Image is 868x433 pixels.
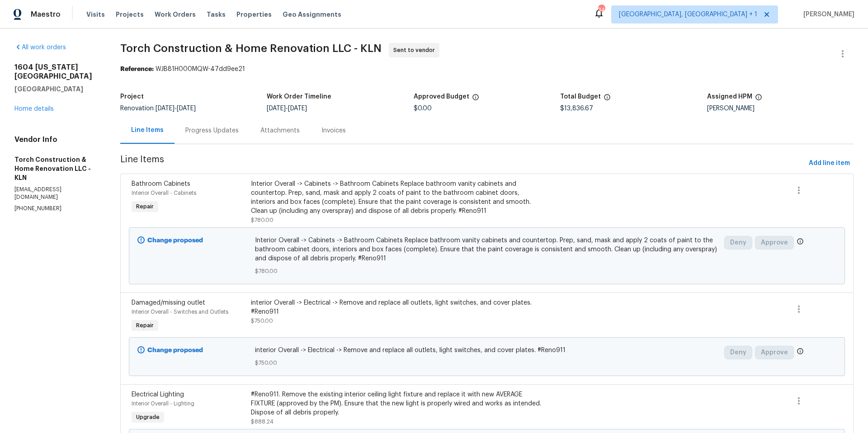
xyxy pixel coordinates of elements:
[414,105,432,112] span: $0.00
[14,44,66,51] a: All work orders
[707,94,752,100] h5: Assigned HPM
[207,11,226,18] span: Tasks
[156,105,196,112] span: -
[14,186,99,201] p: [EMAIL_ADDRESS][DOMAIN_NAME]
[414,94,469,100] h5: Approved Budget
[267,105,286,112] span: [DATE]
[805,155,854,172] button: Add line item
[156,105,175,112] span: [DATE]
[132,401,194,406] span: Interior Overall - Lighting
[14,155,99,182] h5: Torch Construction & Home Renovation LLC - KLN
[283,10,341,19] span: Geo Assignments
[14,205,99,212] p: [PHONE_NUMBER]
[14,135,99,144] h4: Vendor Info
[800,10,854,19] span: [PERSON_NAME]
[120,94,144,100] h5: Project
[86,10,105,19] span: Visits
[809,158,850,169] span: Add line item
[724,236,752,249] button: Deny
[120,105,196,112] span: Renovation
[755,346,794,359] button: Approve
[120,65,854,74] div: WJB81H000MQW-47dd9ee21
[31,10,61,19] span: Maestro
[724,346,752,359] button: Deny
[132,391,184,398] span: Electrical Lighting
[321,126,346,135] div: Invoices
[251,217,274,223] span: $780.00
[755,94,762,105] span: The hpm assigned to this work order.
[116,10,144,19] span: Projects
[267,105,307,112] span: -
[255,267,719,276] span: $780.00
[251,390,544,417] div: #Reno911. Remove the existing interior ceiling light fixture and replace it with new AVERAGE FIXT...
[707,105,854,112] div: [PERSON_NAME]
[619,10,757,19] span: [GEOGRAPHIC_DATA], [GEOGRAPHIC_DATA] + 1
[120,155,805,172] span: Line Items
[755,236,794,249] button: Approve
[251,298,544,316] div: interior Overall -> Electrical -> Remove and replace all outlets, light switches, and cover plate...
[604,94,611,105] span: The total cost of line items that have been proposed by Opendoor. This sum includes line items th...
[177,105,196,112] span: [DATE]
[155,10,196,19] span: Work Orders
[132,309,228,315] span: Interior Overall - Switches and Outlets
[251,419,274,424] span: $888.24
[797,238,804,247] span: Only a market manager or an area construction manager can approve
[288,105,307,112] span: [DATE]
[560,94,601,100] h5: Total Budget
[236,10,272,19] span: Properties
[14,85,99,94] h5: [GEOGRAPHIC_DATA]
[132,181,190,187] span: Bathroom Cabinets
[120,66,154,72] b: Reference:
[147,347,203,353] b: Change proposed
[132,190,196,196] span: Interior Overall - Cabinets
[255,236,719,263] span: Interior Overall -> Cabinets -> Bathroom Cabinets Replace bathroom vanity cabinets and countertop...
[185,126,239,135] div: Progress Updates
[267,94,331,100] h5: Work Order Timeline
[147,237,203,244] b: Change proposed
[598,5,604,14] div: 34
[255,358,719,367] span: $750.00
[131,126,164,135] div: Line Items
[255,346,719,355] span: interior Overall -> Electrical -> Remove and replace all outlets, light switches, and cover plate...
[560,105,593,112] span: $13,836.67
[260,126,300,135] div: Attachments
[132,413,163,422] span: Upgrade
[14,106,54,112] a: Home details
[393,46,439,55] span: Sent to vendor
[132,202,157,211] span: Repair
[472,94,479,105] span: The total cost of line items that have been approved by both Opendoor and the Trade Partner. This...
[251,179,544,216] div: Interior Overall -> Cabinets -> Bathroom Cabinets Replace bathroom vanity cabinets and countertop...
[14,63,99,81] h2: 1604 [US_STATE][GEOGRAPHIC_DATA]
[797,348,804,357] span: Only a market manager or an area construction manager can approve
[132,300,205,306] span: Damaged/missing outlet
[132,321,157,330] span: Repair
[251,318,273,324] span: $750.00
[120,43,382,54] span: Torch Construction & Home Renovation LLC - KLN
